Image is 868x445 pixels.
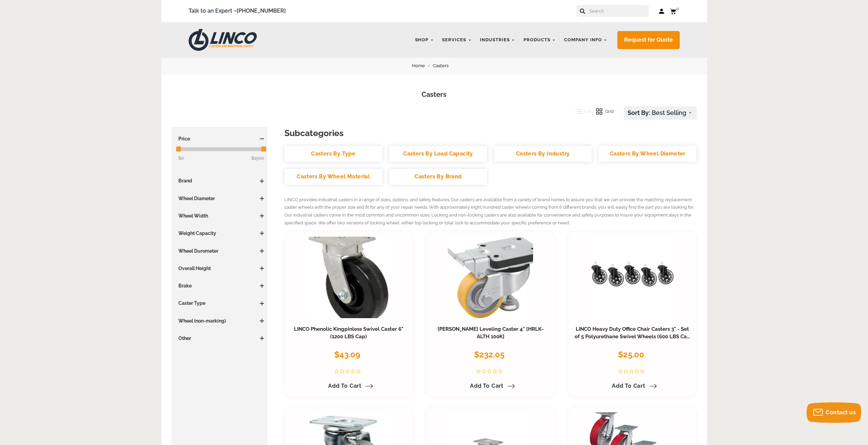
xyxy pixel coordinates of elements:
[284,169,382,185] a: Casters By Wheel Material
[178,155,184,161] span: $0
[389,146,487,162] a: Casters By Load Capacity
[175,300,264,307] h3: Caster Type
[412,62,433,70] a: Home
[189,6,286,16] span: Talk to an Expert –
[520,33,559,47] a: Products
[175,248,264,254] h3: Wheel Durometer
[251,154,264,162] span: $1500
[599,146,696,162] a: Casters By Wheel Diameter
[175,317,264,324] h3: Wheel (non-marking)
[591,106,614,117] button: Grid
[570,106,591,117] button: List
[175,212,264,219] h3: Wheel Width
[175,335,264,342] h3: Other
[175,230,264,237] h3: Weight Capacity
[575,326,690,347] a: LINCO Heavy Duty Office Chair Casters 3" - Set of 5 Polyurethane Swivel Wheels (600 LBS Cap Combi...
[175,265,264,272] h3: Overall Height
[612,383,645,389] span: Add to Cart
[175,282,264,289] h3: Brake
[807,402,861,423] button: Contact us
[175,135,264,142] h3: Price
[476,33,518,47] a: Industries
[175,195,264,202] h3: Wheel Diameter
[826,409,856,416] span: Contact us
[676,6,679,11] span: 0
[284,146,382,162] a: Casters By Type
[659,8,665,15] a: Log in
[466,380,515,392] a: Add to Cart
[324,380,373,392] a: Add to Cart
[284,196,697,227] p: LINCO provides industrial casters in a range of sizes, options, and safety features. Our casters ...
[561,33,610,47] a: Company Info
[670,7,680,15] a: 0
[474,350,504,359] span: $232.05
[412,33,437,47] a: Shop
[175,177,264,184] h3: Brand
[389,169,487,185] a: Casters By Brand
[334,350,360,359] span: $43.09
[172,90,697,100] h1: Casters
[608,380,657,392] a: Add to Cart
[237,8,286,14] a: [PHONE_NUMBER]
[470,383,503,389] span: Add to Cart
[618,350,644,359] span: $25.00
[617,31,680,49] a: Request for Quote
[328,383,362,389] span: Add to Cart
[189,29,257,51] img: LINCO CASTERS & INDUSTRIAL SUPPLY
[438,326,544,340] a: [PERSON_NAME] Leveling Caster 4" [HRLK-ALTH 100K]
[589,5,649,17] input: Search
[294,326,403,340] a: LINCO Phenolic Kingpinless Swivel Caster 6" (1200 LBS Cap)
[494,146,592,162] a: Casters By Industry
[284,127,697,139] h3: Subcategories
[433,62,456,70] a: Casters
[439,33,475,47] a: Services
